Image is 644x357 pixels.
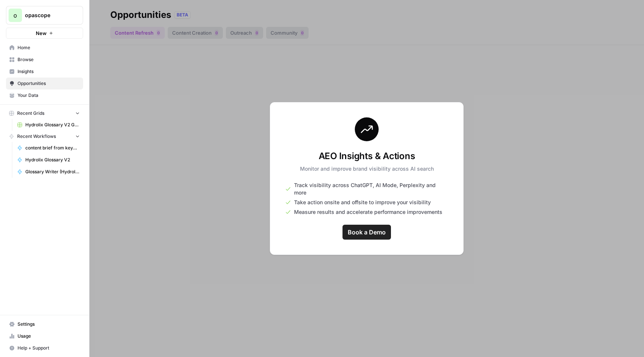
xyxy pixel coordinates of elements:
span: content brief from keyword [25,145,80,151]
a: Book a Demo [342,225,391,240]
button: Help + Support [6,342,83,354]
a: Hydrolix Glossary V2 [14,154,83,166]
span: Recent Workflows [17,133,56,140]
a: Glossary Writer (Hydrolix) [14,166,83,178]
a: Browse [6,54,83,66]
a: Settings [6,318,83,330]
span: Browse [18,56,80,63]
h3: AEO Insights & Actions [300,150,434,162]
span: Hydrolix Glossary V2 Grid [25,121,80,128]
a: Hydrolix Glossary V2 Grid [14,119,83,131]
span: Glossary Writer (Hydrolix) [25,168,80,175]
a: Opportunities [6,78,83,89]
span: New [36,29,47,37]
a: content brief from keyword [14,142,83,154]
button: Recent Grids [6,108,83,119]
p: Monitor and improve brand visibility across AI search [300,165,434,173]
a: Home [6,42,83,54]
span: Settings [18,321,80,328]
span: Hydrolix Glossary V2 [25,157,80,163]
span: Opportunities [18,80,80,87]
a: Usage [6,330,83,342]
span: o [13,11,17,20]
span: Recent Grids [17,110,44,117]
span: Usage [18,333,80,339]
button: Workspace: opascope [6,6,83,25]
span: Insights [18,68,80,75]
span: Home [18,44,80,51]
span: Help + Support [18,345,80,351]
button: Recent Workflows [6,131,83,142]
a: Insights [6,66,83,78]
span: Measure results and accelerate performance improvements [294,208,442,216]
button: New [6,28,83,39]
span: Book a Demo [348,228,386,237]
a: Your Data [6,89,83,101]
span: Your Data [18,92,80,99]
span: Take action onsite and offsite to improve your visibility [294,199,431,206]
span: Track visibility across ChatGPT, AI Mode, Perplexity and more [294,181,448,196]
span: opascope [25,12,70,19]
